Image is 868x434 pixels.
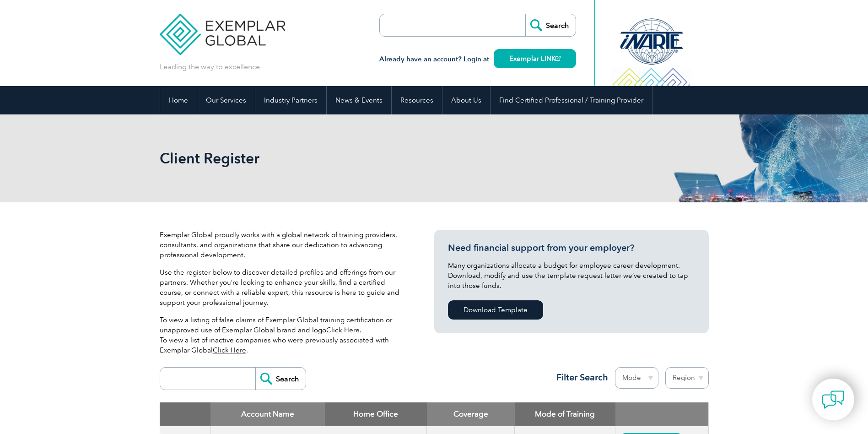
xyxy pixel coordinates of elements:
[427,402,515,426] th: Coverage: activate to sort column ascending
[160,230,407,260] p: Exemplar Global proudly works with a global network of training providers, consultants, and organ...
[160,267,407,308] p: Use the register below to discover detailed profiles and offerings from our partners. Whether you...
[213,346,246,354] a: Click Here
[551,372,608,383] h3: Filter Search
[210,402,325,426] th: Account Name: activate to sort column descending
[160,151,544,166] h2: Client Register
[160,86,197,114] a: Home
[160,315,407,355] p: To view a listing of false claims of Exemplar Global training certification or unapproved use of ...
[392,86,442,114] a: Resources
[448,300,543,320] a: Download Template
[491,86,652,114] a: Find Certified Professional / Training Provider
[448,260,695,291] p: Many organizations allocate a budget for employee career development. Download, modify and use th...
[327,86,391,114] a: News & Events
[442,86,490,114] a: About Us
[515,402,615,426] th: Mode of Training: activate to sort column ascending
[326,326,360,334] a: Click Here
[822,388,845,411] img: contact-chat.png
[255,86,326,114] a: Industry Partners
[525,14,576,36] input: Search
[615,402,708,426] th: : activate to sort column ascending
[160,62,260,72] p: Leading the way to excellence
[325,402,427,426] th: Home Office: activate to sort column ascending
[255,368,306,390] input: Search
[494,49,576,68] a: Exemplar LINK
[197,86,255,114] a: Our Services
[379,54,576,65] h3: Already have an account? Login at
[555,56,561,61] img: open_square.png
[448,242,695,254] h3: Need financial support from your employer?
